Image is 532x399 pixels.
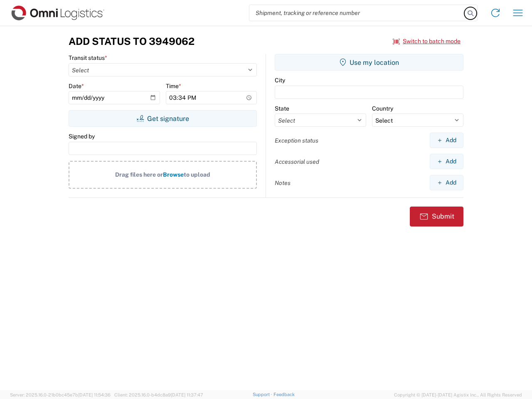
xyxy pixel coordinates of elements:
[393,34,461,48] button: Switch to batch mode
[275,105,289,112] label: State
[430,133,463,148] button: Add
[163,171,184,178] span: Browse
[69,82,84,90] label: Date
[69,35,195,47] h3: Add Status to 3949062
[430,154,463,169] button: Add
[275,158,319,165] label: Accessorial used
[184,171,210,178] span: to upload
[253,392,273,397] a: Support
[275,76,285,84] label: City
[69,110,257,127] button: Get signature
[171,392,203,397] span: [DATE] 11:37:47
[410,207,463,227] button: Submit
[69,133,95,140] label: Signed by
[78,392,111,397] span: [DATE] 11:54:36
[430,175,463,190] button: Add
[114,392,203,397] span: Client: 2025.16.0-b4dc8a9
[275,137,318,144] label: Exception status
[115,171,163,178] span: Drag files here or
[166,82,181,90] label: Time
[10,392,111,397] span: Server: 2025.16.0-21b0bc45e7b
[275,54,463,71] button: Use my location
[249,5,465,21] input: Shipment, tracking or reference number
[275,179,291,187] label: Notes
[394,391,522,399] span: Copyright © [DATE]-[DATE] Agistix Inc., All Rights Reserved
[273,392,295,397] a: Feedback
[372,105,393,112] label: Country
[69,54,107,62] label: Transit status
